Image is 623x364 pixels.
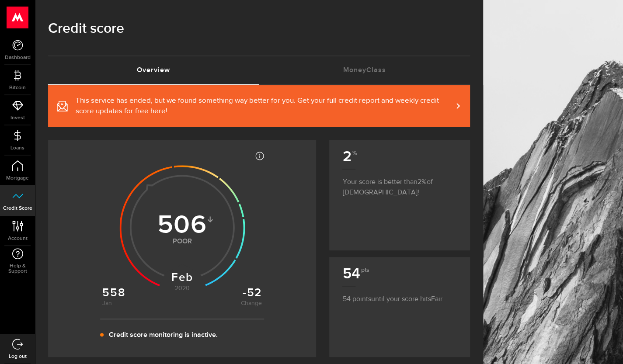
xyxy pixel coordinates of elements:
b: 2 [342,148,355,166]
a: MoneyClass [259,56,470,84]
h1: Credit score [48,17,470,40]
ul: Tabs Navigation [48,55,470,85]
span: This service has ended, but we found something way better for you. Get your full credit report an... [76,96,452,117]
a: This service has ended, but we found something way better for you. Get your full credit report an... [48,85,470,127]
p: Your score is better than of [DEMOGRAPHIC_DATA]! [342,169,457,198]
a: Overview [48,56,259,84]
span: 54 points [342,296,371,303]
span: Fair [431,296,442,303]
p: until your score hits [342,286,457,305]
button: Open LiveChat chat widget [7,3,33,30]
span: 2 [417,179,426,186]
p: Credit score monitoring is inactive. [109,330,218,340]
b: 54 [342,265,368,283]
